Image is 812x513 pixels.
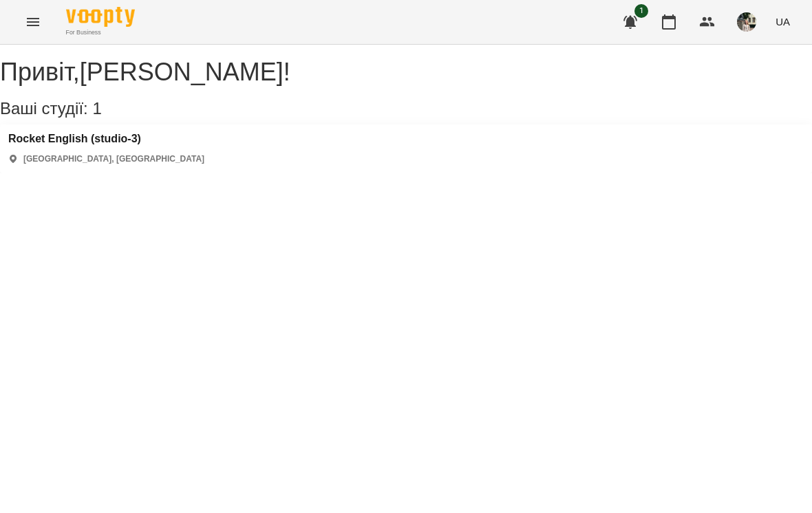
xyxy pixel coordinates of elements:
a: Rocket English (studio-3) [8,133,204,145]
span: UA [776,14,790,29]
span: 1 [634,4,648,18]
button: Menu [17,6,50,39]
button: UA [770,9,795,34]
img: cf4d6eb83d031974aacf3fedae7611bc.jpeg [737,12,756,32]
span: 1 [92,99,101,118]
p: [GEOGRAPHIC_DATA], [GEOGRAPHIC_DATA] [23,153,204,165]
span: For Business [66,28,135,37]
img: Voopty Logo [66,7,135,27]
